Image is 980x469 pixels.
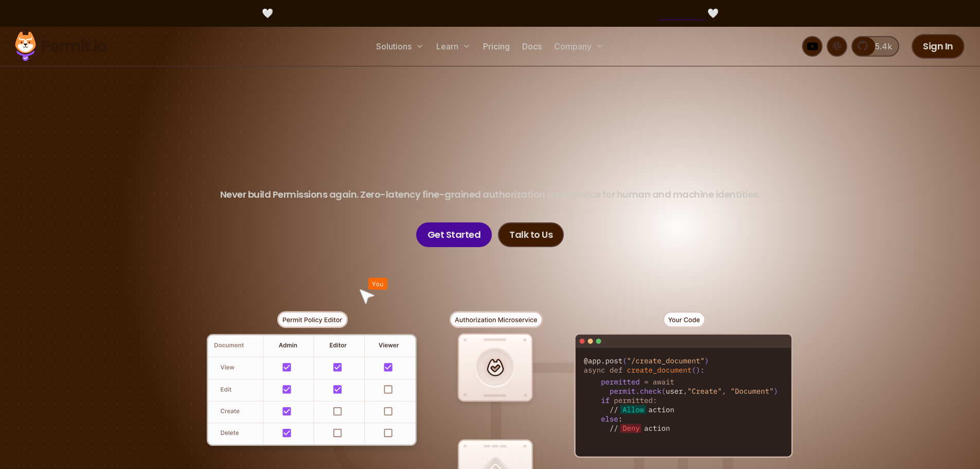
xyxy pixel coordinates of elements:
[498,222,564,247] a: Talk to Us
[518,36,546,57] a: Docs
[912,34,965,59] a: Sign In
[432,36,475,57] button: Learn
[416,222,492,247] a: Get Started
[479,36,514,57] a: Pricing
[372,36,428,57] button: Solutions
[550,36,608,57] button: Company
[10,29,111,64] img: Permit logo
[220,187,760,202] p: Never build Permissions again. Zero-latency fine-grained authorization as a service for human and...
[294,127,686,173] span: Permissions for The AI Era
[25,6,955,21] div: 🤍 🤍
[869,40,892,53] span: 5.4k
[851,36,899,57] a: 5.4k
[658,7,705,20] a: Try it here
[276,7,705,20] span: [DOMAIN_NAME] - Permit's New Platform for Enterprise-Grade AI Agent Security |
